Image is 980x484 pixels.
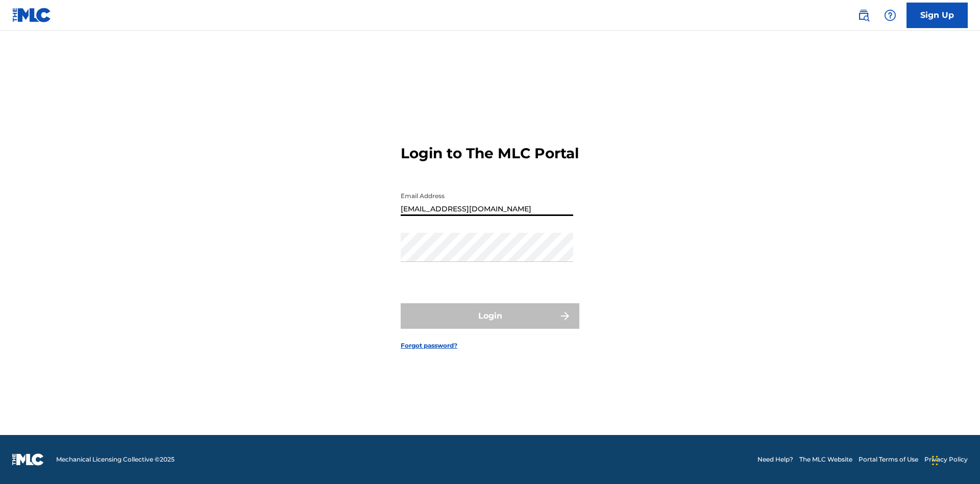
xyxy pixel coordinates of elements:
[757,455,793,464] a: Need Help?
[906,3,968,28] a: Sign Up
[932,445,938,476] div: Drag
[56,455,175,464] span: Mechanical Licensing Collective © 2025
[859,455,918,464] a: Portal Terms of Use
[884,9,896,21] img: help
[401,144,579,162] h3: Login to The MLC Portal
[799,455,852,464] a: The MLC Website
[924,455,968,464] a: Privacy Policy
[857,9,870,21] img: search
[12,453,44,466] img: logo
[401,341,457,350] a: Forgot password?
[12,8,52,22] img: MLC Logo
[880,5,900,26] div: Help
[929,435,980,484] iframe: Chat Widget
[853,5,874,26] a: Public Search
